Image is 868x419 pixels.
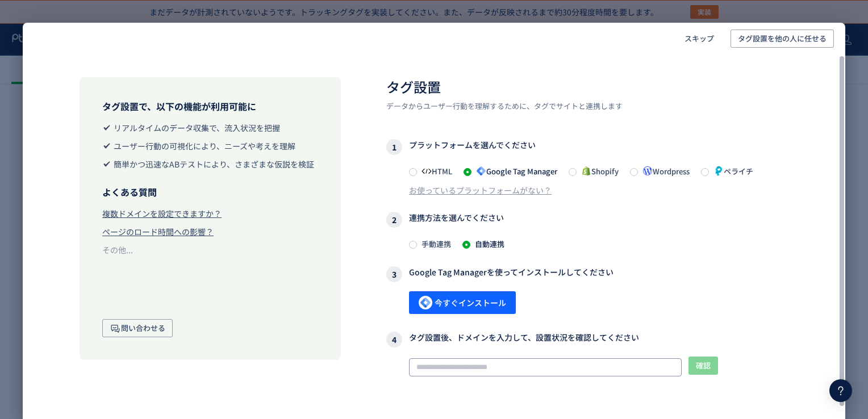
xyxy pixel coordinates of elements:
[386,332,788,347] h3: タグ設置後、ドメインを入力して、設置状況を確認してください
[738,30,827,48] span: タグ設置を他の人に任せる
[685,30,714,48] span: スキップ
[102,100,318,113] h3: タグ設置で、以下の機能が利用可能に
[386,332,402,347] i: 4
[709,166,753,177] span: ペライチ
[417,166,452,177] span: HTML
[102,122,318,133] li: リアルタイムのデータ収集で、流入状況を把握
[102,208,222,219] div: 複数ドメインを設定できますか？
[419,291,506,314] span: 今すぐインストール
[386,266,788,282] h3: Google Tag Managerを使ってインストールしてください
[386,266,402,282] i: 3
[386,212,788,228] h3: 連携方法を選んでください
[102,319,173,337] button: 問い合わせる
[102,244,133,255] div: その他...
[409,291,516,314] button: 今すぐインストール
[102,226,214,237] div: ページのロード時間への影響？
[386,139,402,155] i: 1
[577,166,619,177] span: Shopify
[470,238,504,249] span: 自動連携
[386,77,788,97] h2: タグ設置
[677,30,721,48] button: スキップ
[99,136,343,162] p: サイトのアクセス概況を数値で確認できます。ご覧する前に、解析コードを実装してください。
[102,186,318,199] h3: よくある質問
[99,106,182,125] h1: 数値レポート
[409,185,552,196] div: お使っているプラットフォームがない？
[638,166,690,177] span: Wordpress
[386,101,788,112] p: データからユーザー行動を理解するために、タグでサイトと連携します
[386,212,402,228] i: 2
[471,166,557,177] span: Google Tag Manager
[102,140,318,152] li: ユーザー行動の可視化により、ニーズや考えを理解
[731,30,834,48] button: タグ設置を他の人に任せる
[386,139,788,155] h3: プラットフォームを選んでください
[110,319,165,337] span: 問い合わせる
[417,238,451,249] span: 手動連携
[696,357,711,375] span: 確認
[688,357,718,375] button: 確認
[102,158,318,170] li: 簡単かつ迅速なABテストにより、さまざまな仮説を検証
